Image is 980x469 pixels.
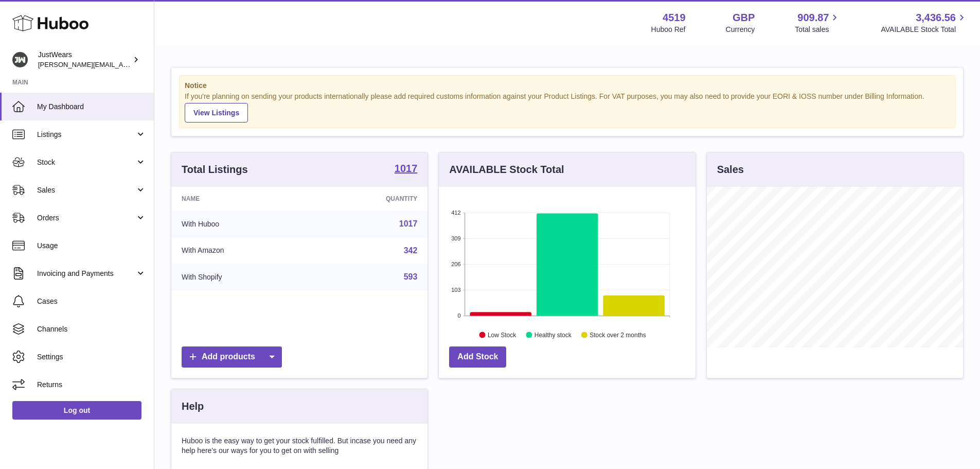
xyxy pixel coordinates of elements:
span: Sales [37,185,135,195]
strong: 4519 [663,11,686,25]
text: 206 [451,261,460,267]
a: 1017 [395,163,418,176]
text: 0 [458,312,461,319]
strong: GBP [733,11,755,25]
span: Orders [37,213,135,223]
a: 3,436.56 AVAILABLE Stock Total [881,11,968,34]
a: 342 [404,246,418,255]
a: Log out [12,401,141,420]
span: Cases [37,297,146,306]
span: [PERSON_NAME][EMAIL_ADDRESS][DOMAIN_NAME] [38,60,206,68]
p: Huboo is the easy way to get your stock fulfilled. But incase you need any help here's our ways f... [182,436,417,456]
div: Huboo Ref [651,25,686,34]
span: 909.87 [797,11,829,25]
span: Invoicing and Payments [37,269,135,279]
span: Usage [37,241,146,251]
span: Settings [37,352,146,362]
text: Stock over 2 months [590,331,646,338]
div: If you're planning on sending your products internationally please add required customs informati... [185,92,950,123]
text: 103 [451,287,460,293]
a: Add products [182,346,282,368]
text: 412 [451,210,460,216]
text: 309 [451,235,460,241]
span: Stock [37,158,135,167]
span: 3,436.56 [916,11,956,25]
th: Name [171,187,312,211]
span: Total sales [795,25,841,34]
h3: Help [182,399,204,413]
div: Currency [726,25,755,34]
h3: Sales [717,163,744,177]
th: Quantity [312,187,428,211]
img: josh@just-wears.com [12,52,28,67]
span: Returns [37,380,146,390]
td: With Amazon [171,237,312,264]
a: View Listings [185,103,248,123]
h3: Total Listings [182,163,248,177]
a: Add Stock [449,346,506,368]
td: With Shopify [171,264,312,290]
td: With Huboo [171,211,312,237]
a: 909.87 Total sales [795,11,841,34]
span: Channels [37,324,146,334]
text: Low Stock [488,331,516,338]
span: Listings [37,130,135,140]
strong: 1017 [395,163,418,173]
text: Healthy stock [534,331,572,338]
div: JustWears [38,50,131,70]
strong: Notice [185,81,950,91]
h3: AVAILABLE Stock Total [449,163,564,177]
span: My Dashboard [37,102,146,112]
a: 593 [404,272,418,281]
a: 1017 [399,219,418,228]
span: AVAILABLE Stock Total [881,25,968,34]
